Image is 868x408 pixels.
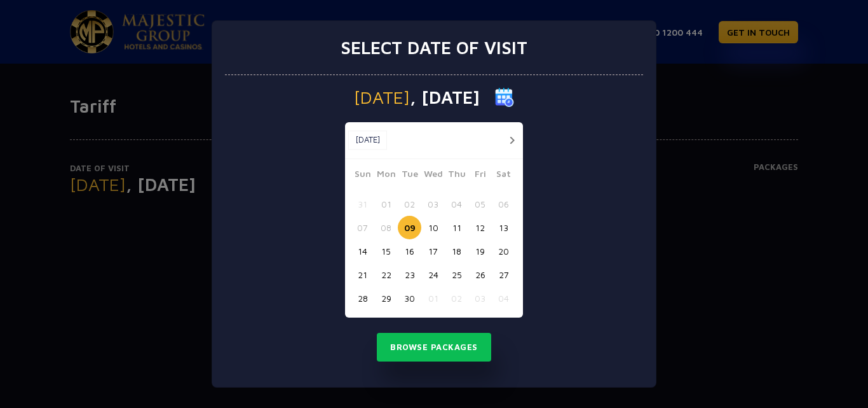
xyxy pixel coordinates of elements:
[354,88,410,106] span: [DATE]
[351,192,374,216] button: 31
[410,88,480,106] span: , [DATE]
[348,130,387,150] button: [DATE]
[468,167,492,185] span: Fri
[374,286,398,310] button: 29
[445,239,468,263] button: 18
[421,286,445,310] button: 01
[374,167,398,185] span: Mon
[445,263,468,286] button: 25
[492,239,515,263] button: 20
[421,216,445,239] button: 10
[492,167,515,185] span: Sat
[492,263,515,286] button: 27
[492,192,515,216] button: 06
[374,263,398,286] button: 22
[468,192,492,216] button: 05
[351,216,374,239] button: 07
[468,286,492,310] button: 03
[492,286,515,310] button: 04
[445,192,468,216] button: 04
[421,192,445,216] button: 03
[468,216,492,239] button: 12
[445,167,468,185] span: Thu
[398,263,421,286] button: 23
[445,216,468,239] button: 11
[341,37,527,59] h3: Select date of visit
[445,286,468,310] button: 02
[398,286,421,310] button: 30
[398,167,421,185] span: Tue
[421,167,445,185] span: Wed
[421,263,445,286] button: 24
[468,239,492,263] button: 19
[421,239,445,263] button: 17
[398,239,421,263] button: 16
[468,263,492,286] button: 26
[398,216,421,239] button: 09
[351,239,374,263] button: 14
[492,216,515,239] button: 13
[374,239,398,263] button: 15
[374,192,398,216] button: 01
[351,286,374,310] button: 28
[374,216,398,239] button: 08
[495,88,514,107] img: calender icon
[351,167,374,185] span: Sun
[377,333,491,362] button: Browse Packages
[351,263,374,286] button: 21
[398,192,421,216] button: 02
